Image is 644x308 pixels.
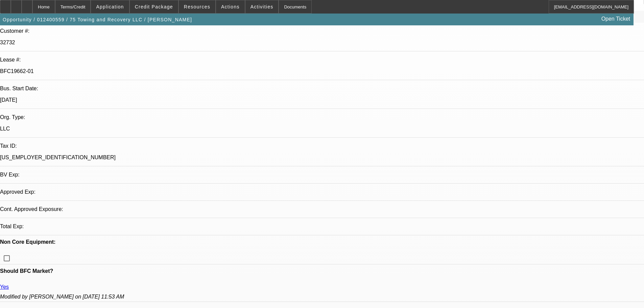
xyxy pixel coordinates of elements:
[96,4,124,9] span: Application
[135,4,173,9] span: Credit Package
[251,4,273,9] span: Activities
[216,0,245,13] button: Actions
[3,17,192,22] span: Opportunity / 012400559 / 75 Towing and Recovery LLC / [PERSON_NAME]
[221,4,240,9] span: Actions
[91,0,129,13] button: Application
[245,0,279,13] button: Activities
[179,0,215,13] button: Resources
[599,13,633,25] a: Open Ticket
[130,0,178,13] button: Credit Package
[184,4,210,9] span: Resources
